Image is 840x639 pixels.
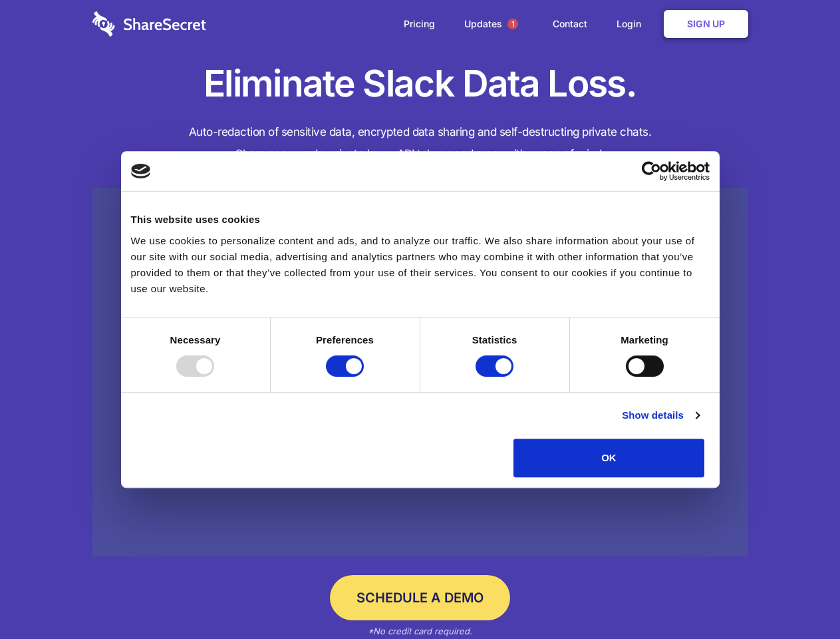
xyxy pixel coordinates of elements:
a: Schedule a Demo [330,575,510,620]
strong: Marketing [621,334,668,345]
span: 1 [507,19,518,29]
strong: Preferences [316,334,374,345]
a: Show details [622,407,699,423]
div: We use cookies to personalize content and ads, and to analyze our traffic. We also share informat... [131,233,710,297]
div: This website uses cookies [131,212,710,228]
a: Pricing [390,3,448,45]
button: OK [513,439,704,477]
img: logo-wordmark-white-trans-d4663122ce5f474addd5e946df7df03e33cb6a1c49d2221995e7729f52c070b2.svg [92,11,206,37]
em: *No credit card required. [368,626,472,636]
img: logo [131,164,151,178]
a: Usercentrics Cookiebot - opens in a new window [593,161,710,181]
a: Wistia video thumbnail [92,188,748,557]
strong: Necessary [170,334,221,345]
a: Contact [539,3,601,45]
h4: Auto-redaction of sensitive data, encrypted data sharing and self-destructing private chats. Shar... [92,121,748,165]
a: Sign Up [664,10,748,38]
a: Login [603,3,661,45]
h1: Eliminate Slack Data Loss. [92,60,748,108]
strong: Statistics [472,334,517,345]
